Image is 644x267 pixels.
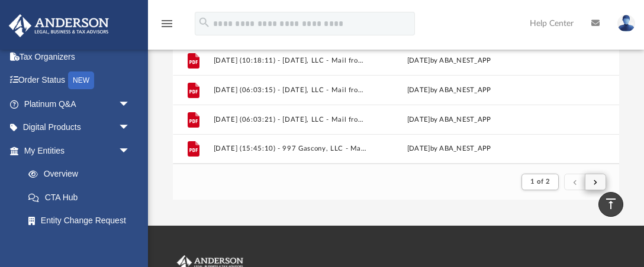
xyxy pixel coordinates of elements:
div: [DATE] by ABA_NEST_APP [372,115,526,125]
img: User Pic [617,15,635,32]
i: vertical_align_top [604,197,618,211]
a: Digital Productsarrow_drop_down [8,116,148,139]
i: search [198,16,211,29]
span: 1 of 2 [530,178,550,185]
a: My Entitiesarrow_drop_down [8,139,148,162]
button: 1 of 2 [521,174,559,190]
a: Entity Change Request [17,209,148,233]
img: Anderson Advisors Platinum Portal [5,14,112,37]
button: [DATE] (06:03:15) - [DATE], LLC - Mail from IRS.pdf [213,86,367,94]
span: arrow_drop_down [118,116,142,140]
a: menu [160,22,174,31]
button: [DATE] (10:18:11) - [DATE], LLC - Mail from CONNECTION REALTY INC.pdf [213,57,367,64]
a: vertical_align_top [598,192,623,217]
a: Platinum Q&Aarrow_drop_down [8,92,148,116]
div: [DATE] by ABA_NEST_APP [372,56,526,66]
a: Overview [17,162,148,186]
div: NEW [68,71,94,89]
i: menu [160,17,174,31]
div: [DATE] by ABA_NEST_APP [372,144,526,154]
button: [DATE] (15:45:10) - 997 Gascony, LLC - Mail from JPMorgan Chase Bank, N.A..pdf [213,145,367,152]
a: Order StatusNEW [8,69,148,93]
a: CTA Hub [17,185,148,209]
a: Tax Organizers [8,45,148,69]
span: arrow_drop_down [118,92,142,116]
div: [DATE] by ABA_NEST_APP [372,85,526,96]
span: arrow_drop_down [118,139,142,163]
button: [DATE] (06:03:21) - [DATE], LLC - Mail from Internal Revenue Service.pdf [213,116,367,123]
